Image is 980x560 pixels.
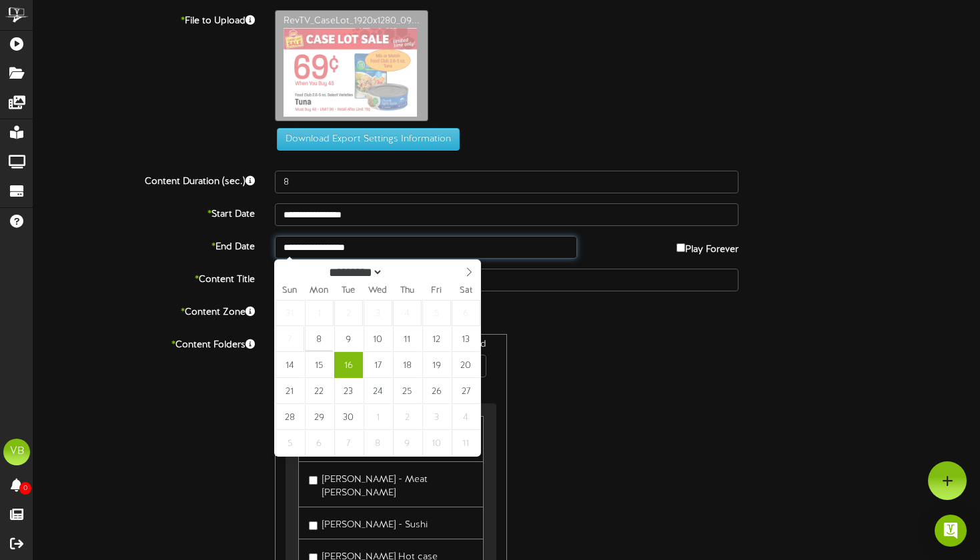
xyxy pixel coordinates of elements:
label: Play Forever [676,236,739,257]
input: [PERSON_NAME] - Meat [PERSON_NAME] [309,476,318,485]
span: Wed [363,287,392,295]
span: September 15, 2025 [305,352,334,378]
input: Play Forever [676,243,685,252]
label: Content Zone [23,301,265,319]
input: Year [383,265,431,279]
span: September 5, 2025 [422,300,451,326]
input: [PERSON_NAME] - Sushi [309,521,318,530]
span: October 11, 2025 [452,430,480,456]
label: Content Title [23,269,265,287]
span: Sat [451,287,480,295]
span: October 6, 2025 [305,430,334,456]
div: Open Intercom Messenger [935,515,967,547]
span: September 6, 2025 [452,300,480,326]
span: Sun [275,287,304,295]
span: September 8, 2025 [305,326,334,352]
span: September 3, 2025 [364,300,392,326]
span: September 11, 2025 [393,326,422,352]
label: File to Upload [23,10,265,28]
input: Title of this Content [275,269,739,291]
span: September 12, 2025 [422,326,451,352]
span: September 19, 2025 [422,352,451,378]
span: Thu [392,287,422,295]
span: September 23, 2025 [334,378,363,404]
span: September 22, 2025 [305,378,334,404]
span: October 1, 2025 [364,404,392,430]
span: September 10, 2025 [364,326,392,352]
span: October 5, 2025 [276,430,304,456]
button: Download Export Settings Information [277,128,460,151]
span: September 16, 2025 [334,352,363,378]
span: October 7, 2025 [334,430,363,456]
label: [PERSON_NAME] - Sushi [309,514,428,532]
span: Tue [334,287,363,295]
span: September 21, 2025 [276,378,304,404]
span: September 25, 2025 [393,378,422,404]
span: Mon [304,287,334,295]
label: Content Duration (sec.) [23,171,265,189]
label: End Date [23,236,265,254]
label: Start Date [23,203,265,221]
span: October 2, 2025 [393,404,422,430]
span: September 4, 2025 [393,300,422,326]
span: September 30, 2025 [334,404,363,430]
span: September 9, 2025 [334,326,363,352]
span: October 3, 2025 [422,404,451,430]
span: September 29, 2025 [305,404,334,430]
span: September 28, 2025 [276,404,304,430]
span: September 27, 2025 [452,378,480,404]
label: [PERSON_NAME] - Meat [PERSON_NAME] [309,469,472,500]
span: September 2, 2025 [334,300,363,326]
label: Content Folders [23,334,265,352]
span: September 26, 2025 [422,378,451,404]
span: 0 [19,482,31,495]
div: VB [3,439,30,465]
span: September 17, 2025 [364,352,392,378]
span: October 9, 2025 [393,430,422,456]
span: October 8, 2025 [364,430,392,456]
span: Fri [422,287,451,295]
span: September 24, 2025 [364,378,392,404]
span: August 31, 2025 [276,300,304,326]
span: September 7, 2025 [276,326,304,352]
span: September 20, 2025 [452,352,480,378]
span: September 1, 2025 [305,300,334,326]
a: Download Export Settings Information [270,135,460,145]
span: October 4, 2025 [452,404,480,430]
span: September 18, 2025 [393,352,422,378]
span: September 13, 2025 [452,326,480,352]
span: October 10, 2025 [422,430,451,456]
span: September 14, 2025 [276,352,304,378]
